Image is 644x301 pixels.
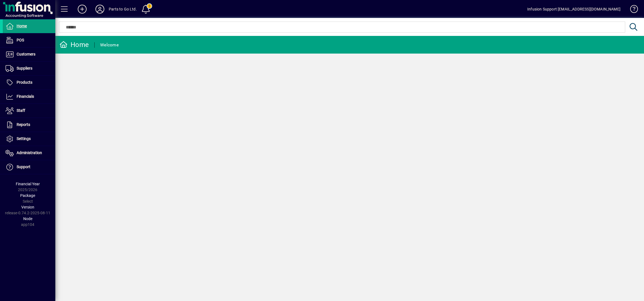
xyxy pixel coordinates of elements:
[3,33,55,47] a: POS
[23,216,32,221] span: Node
[3,146,55,160] a: Administration
[3,76,55,89] a: Products
[626,1,637,19] a: Knowledge Base
[17,136,31,141] span: Settings
[3,62,55,75] a: Suppliers
[59,40,89,49] div: Home
[109,5,137,14] div: Parts to Go Ltd.
[3,132,55,146] a: Settings
[17,52,35,56] span: Customers
[17,80,32,85] span: Products
[16,182,40,186] span: Financial Year
[17,165,30,169] span: Support
[91,4,109,14] button: Profile
[17,122,30,127] span: Reports
[100,41,119,49] div: Welcome
[3,90,55,104] a: Financials
[21,205,34,209] span: Version
[3,160,55,174] a: Support
[17,94,34,99] span: Financials
[17,24,27,28] span: Home
[73,4,91,14] button: Add
[17,108,25,113] span: Staff
[527,5,620,14] div: Infusion Support [EMAIL_ADDRESS][DOMAIN_NAME]
[20,193,35,198] span: Package
[3,47,55,61] a: Customers
[17,66,32,70] span: Suppliers
[3,118,55,132] a: Reports
[17,38,24,42] span: POS
[17,150,42,155] span: Administration
[3,104,55,118] a: Staff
